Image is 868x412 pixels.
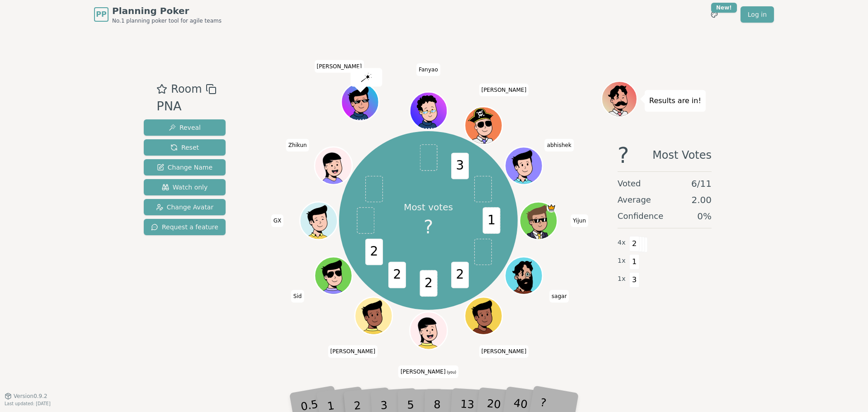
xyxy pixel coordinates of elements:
[618,256,626,266] span: 1 x
[545,138,574,151] span: Click to change your name
[94,5,222,24] a: PPPlanning PokerNo.1 planning poker tool for agile teams
[446,370,457,374] span: (you)
[711,3,737,13] div: New!
[96,9,106,20] span: PP
[547,203,556,213] span: Yijun is the host
[328,345,378,358] span: Click to change your name
[398,365,458,378] span: Click to change your name
[706,6,722,23] button: New!
[144,119,226,136] button: Reveal
[652,144,712,166] span: Most Votes
[411,313,446,348] button: Click to change your avatar
[170,143,199,152] span: Reset
[416,63,440,76] span: Click to change your name
[144,139,226,156] button: Reset
[618,238,626,248] span: 4 x
[291,290,304,303] span: Click to change your name
[697,210,712,223] span: 0 %
[361,73,372,82] img: reveal
[618,177,641,190] span: Voted
[144,179,226,195] button: Watch only
[691,177,712,190] span: 6 / 11
[5,393,47,400] button: Version0.9.2
[286,138,309,151] span: Click to change your name
[144,199,226,215] button: Change Avatar
[629,254,640,270] span: 1
[112,5,222,17] span: Planning Poker
[618,194,651,206] span: Average
[420,270,437,297] span: 2
[144,219,226,235] button: Request a feature
[169,123,201,132] span: Reveal
[618,210,663,223] span: Confidence
[156,97,216,116] div: PNA
[618,144,629,166] span: ?
[629,236,640,251] span: 2
[365,239,383,265] span: 2
[404,201,453,213] p: Most votes
[157,163,212,172] span: Change Name
[112,17,222,24] span: No.1 planning poker tool for agile teams
[618,274,626,284] span: 1 x
[691,194,712,206] span: 2.00
[549,290,569,303] span: Click to change your name
[388,262,406,289] span: 2
[315,60,364,72] span: Click to change your name
[629,272,640,288] span: 3
[162,183,208,192] span: Watch only
[5,401,51,406] span: Last updated: [DATE]
[424,213,433,241] span: ?
[451,153,469,180] span: 3
[14,393,47,400] span: Version 0.9.2
[156,81,167,97] button: Add as favourite
[649,95,701,107] p: Results are in!
[171,81,202,97] span: Room
[451,262,469,289] span: 2
[479,83,529,96] span: Click to change your name
[482,207,500,234] span: 1
[144,159,226,175] button: Change Name
[479,345,529,358] span: Click to change your name
[741,6,774,23] a: Log in
[151,223,218,232] span: Request a feature
[271,214,284,227] span: Click to change your name
[156,203,214,212] span: Change Avatar
[571,214,588,227] span: Click to change your name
